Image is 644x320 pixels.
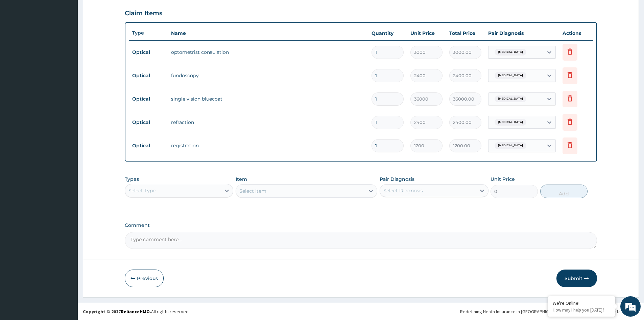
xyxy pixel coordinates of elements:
[553,300,610,306] div: We're Online!
[495,72,526,79] span: [MEDICAL_DATA]
[78,303,644,320] footer: All rights reserved.
[3,185,129,209] textarea: Type your message and hit 'Enter'
[380,176,414,183] label: Pair Diagnosis
[129,93,168,105] td: Optical
[129,140,168,152] td: Optical
[111,3,127,20] div: Minimize live chat window
[368,26,407,40] th: Quantity
[125,222,597,228] label: Comment
[129,69,168,82] td: Optical
[407,26,446,40] th: Unit Price
[236,176,247,183] label: Item
[553,307,610,313] p: How may I help you today?
[125,10,162,17] h3: Claim Items
[39,85,93,154] span: We're online!
[556,270,597,287] button: Submit
[540,185,588,198] button: Add
[129,46,168,59] td: Optical
[168,92,368,106] td: single vision bluecoat
[129,27,168,39] th: Type
[129,116,168,129] td: Optical
[125,270,164,287] button: Previous
[168,139,368,152] td: registration
[491,176,515,183] label: Unit Price
[495,95,526,102] span: [MEDICAL_DATA]
[446,26,485,40] th: Total Price
[485,26,559,40] th: Pair Diagnosis
[495,49,526,56] span: [MEDICAL_DATA]
[35,38,114,47] div: Chat with us now
[125,176,139,182] label: Types
[83,308,151,315] strong: Copyright © 2017 .
[13,34,27,51] img: d_794563401_company_1708531726252_794563401
[168,69,368,82] td: fundoscopy
[121,308,150,315] a: RelianceHMO
[495,142,526,149] span: [MEDICAL_DATA]
[559,26,593,40] th: Actions
[168,26,368,40] th: Name
[168,115,368,129] td: refraction
[495,119,526,126] span: [MEDICAL_DATA]
[168,45,368,59] td: optometrist consulation
[460,308,639,315] div: Redefining Heath Insurance in [GEOGRAPHIC_DATA] using Telemedicine and Data Science!
[383,187,423,194] div: Select Diagnosis
[128,187,156,194] div: Select Type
